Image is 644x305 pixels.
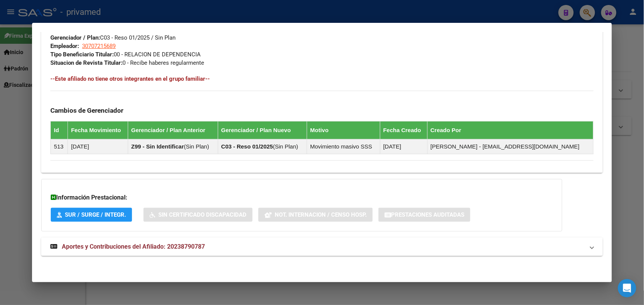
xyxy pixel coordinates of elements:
td: [DATE] [68,139,128,154]
span: SUR / SURGE / INTEGR. [65,212,126,219]
span: Sin Certificado Discapacidad [158,212,246,219]
td: ( ) [128,139,218,154]
span: Not. Internacion / Censo Hosp. [275,212,367,219]
td: [PERSON_NAME] - [EMAIL_ADDRESS][DOMAIN_NAME] [427,139,593,154]
th: Gerenciador / Plan Anterior [128,121,218,139]
span: Sin Plan [186,143,207,150]
th: Fecha Creado [380,121,427,139]
button: Sin Certificado Discapacidad [143,208,253,222]
td: Movimiento masivo SSS [307,139,380,154]
strong: Situacion de Revista Titular: [50,59,122,66]
strong: Tipo Beneficiario Titular: [50,51,114,58]
h4: --Este afiliado no tiene otros integrantes en el grupo familiar-- [50,75,593,83]
span: Prestaciones Auditadas [391,212,464,219]
button: Prestaciones Auditadas [378,208,470,222]
td: ( ) [218,139,307,154]
strong: Empleador: [50,43,79,50]
span: 0 - Recibe haberes regularmente [50,59,204,66]
span: 00 - RELACION DE DEPENDENCIA [50,51,201,58]
th: Creado Por [427,121,593,139]
strong: C03 - Reso 01/2025 [221,143,273,150]
th: Id [51,121,68,139]
th: Gerenciador / Plan Nuevo [218,121,307,139]
strong: Z99 - Sin Identificar [131,143,184,150]
span: 30707215689 [82,43,116,50]
span: Aportes y Contribuciones del Afiliado: 20238790787 [62,243,205,250]
td: [DATE] [380,139,427,154]
button: SUR / SURGE / INTEGR. [51,208,132,222]
div: Open Intercom Messenger [618,279,636,297]
strong: Gerenciador / Plan: [50,34,100,41]
h3: Información Prestacional: [51,193,553,202]
th: Fecha Movimiento [68,121,128,139]
mat-expansion-panel-header: Aportes y Contribuciones del Afiliado: 20238790787 [41,238,602,256]
h3: Cambios de Gerenciador [50,106,593,115]
td: 513 [51,139,68,154]
span: Sin Plan [275,143,296,150]
span: C03 - Reso 01/2025 / Sin Plan [50,34,175,41]
th: Motivo [307,121,380,139]
button: Not. Internacion / Censo Hosp. [258,208,373,222]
